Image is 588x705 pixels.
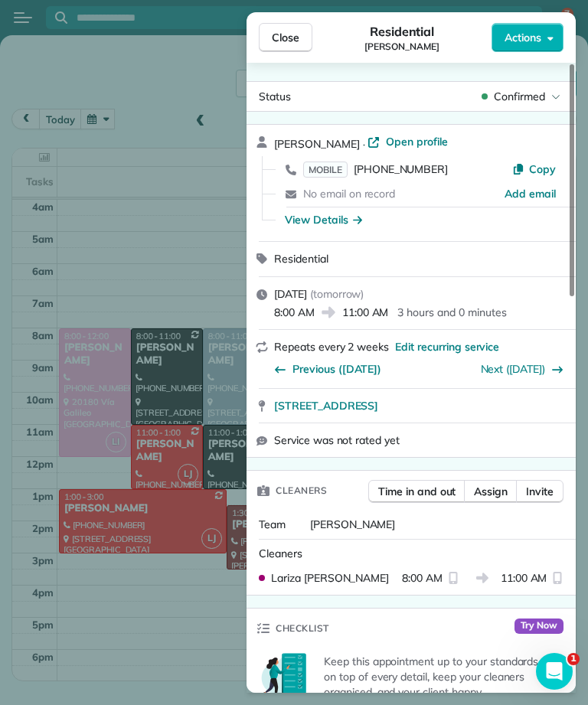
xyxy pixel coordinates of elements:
span: 8:00 AM [402,570,443,586]
span: 8:00 AM [274,305,315,320]
span: Copy [529,162,556,176]
span: [DATE] [274,287,307,301]
span: Service was not rated yet [274,432,400,448]
span: Try Now [514,619,563,634]
span: Residential [274,252,328,266]
a: Add email [505,186,556,201]
span: Cleaners [259,547,302,560]
span: 11:00 AM [501,570,547,586]
span: Invite [526,484,554,499]
span: 11:00 AM [342,305,389,320]
button: Next ([DATE]) [481,361,564,377]
span: Time in and out [378,484,456,499]
button: Previous ([DATE]) [274,361,381,377]
button: Time in and out [368,480,465,503]
button: Close [259,23,312,52]
p: Keep this appointment up to your standards. Stay on top of every detail, keep your cleaners organ... [324,654,567,700]
span: [PERSON_NAME] [274,137,360,151]
button: Assign [464,480,518,503]
span: 1 [567,653,580,665]
a: MOBILE[PHONE_NUMBER] [303,162,448,177]
span: Status [259,90,291,103]
span: Repeats every 2 weeks [274,340,389,354]
span: [PERSON_NAME] [364,41,439,53]
span: No email on record [303,187,395,201]
p: 3 hours and 0 minutes [397,305,506,320]
span: Open profile [386,134,448,149]
a: [STREET_ADDRESS] [274,398,567,413]
span: [STREET_ADDRESS] [274,398,378,413]
span: [PHONE_NUMBER] [354,162,448,176]
span: [PERSON_NAME] [310,517,396,531]
span: Residential [370,22,435,41]
span: ( tomorrow ) [310,287,364,301]
span: Lariza [PERSON_NAME] [271,570,389,586]
span: Confirmed [494,89,545,104]
span: Checklist [276,621,329,636]
button: View Details [285,212,362,227]
span: MOBILE [303,162,348,178]
span: · [360,138,368,150]
span: Assign [474,484,508,499]
span: Cleaners [276,483,327,498]
span: Previous ([DATE]) [292,361,381,377]
span: Close [272,30,299,45]
span: Actions [505,30,541,45]
span: Edit recurring service [395,339,499,354]
button: Invite [516,480,563,503]
button: Copy [512,162,556,177]
a: Open profile [367,134,448,149]
iframe: Intercom live chat [536,653,573,690]
span: Team [259,517,286,531]
a: Next ([DATE]) [481,362,546,376]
